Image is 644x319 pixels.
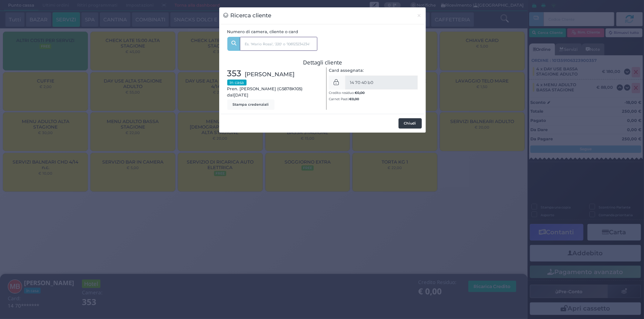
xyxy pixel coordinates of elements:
label: Card assegnata: [329,67,364,74]
b: € [355,91,365,95]
b: € [349,97,359,101]
h3: Dettagli cliente [227,59,418,66]
div: Pren. [PERSON_NAME] (G5878K105) dal [223,67,323,110]
span: [PERSON_NAME] [245,70,295,78]
input: Es. 'Mario Rossi', '220' o '108123234234' [240,37,317,51]
span: [DATE] [234,92,249,98]
h3: Ricerca cliente [223,11,272,20]
button: Stampa credenziali [227,99,275,110]
small: In casa [227,80,247,85]
span: × [417,11,422,20]
span: 0,00 [352,97,359,101]
button: Chiudi [399,118,422,129]
span: 0,00 [357,90,365,95]
small: Carnet Pasti: [329,97,359,101]
span: 353 [227,67,242,80]
label: Numero di camera, cliente o card [227,29,299,35]
small: Credito residuo: [329,91,365,95]
button: Chiudi [413,7,426,24]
